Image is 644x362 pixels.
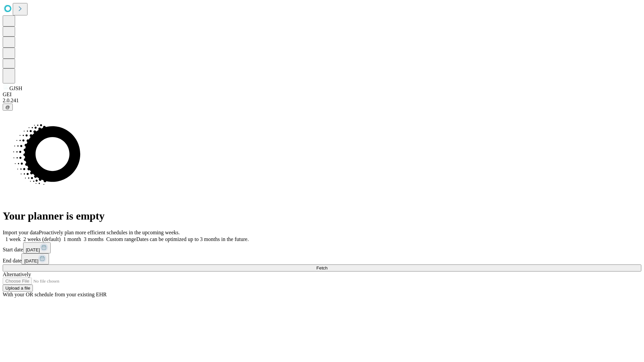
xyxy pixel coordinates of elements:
span: GJSH [9,85,22,91]
h1: Your planner is empty [3,210,641,222]
span: Fetch [316,265,327,270]
span: Dates can be optimized up to 3 months in the future. [136,236,249,242]
div: 2.0.241 [3,98,641,104]
button: @ [3,104,13,111]
div: Start date [3,242,641,253]
button: Upload a file [3,285,33,292]
span: [DATE] [26,247,40,252]
span: 1 week [5,236,21,242]
span: Custom range [106,236,136,242]
span: Alternatively [3,271,31,277]
span: 3 months [84,236,104,242]
span: [DATE] [24,258,38,263]
button: Fetch [3,264,641,271]
button: [DATE] [23,242,51,253]
div: End date [3,253,641,264]
span: With your OR schedule from your existing EHR [3,292,107,297]
span: Import your data [3,230,39,235]
span: 2 weeks (default) [23,236,61,242]
div: GEI [3,92,641,98]
span: Proactively plan more efficient schedules in the upcoming weeks. [39,230,180,235]
button: [DATE] [21,253,49,264]
span: 1 month [63,236,81,242]
span: @ [5,105,10,110]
